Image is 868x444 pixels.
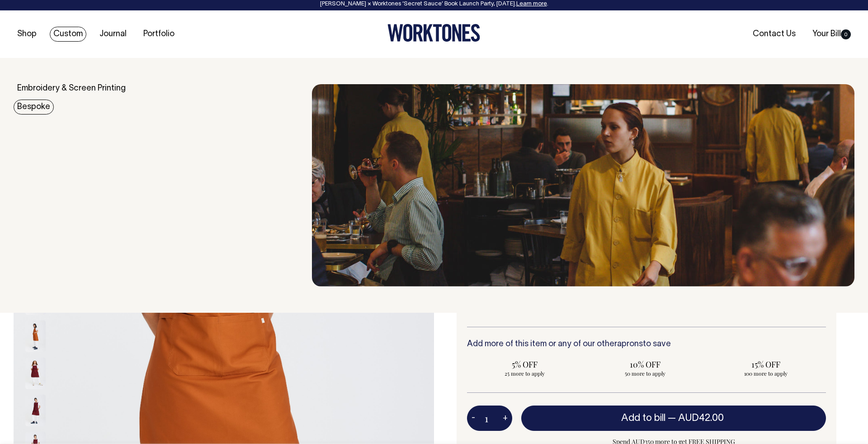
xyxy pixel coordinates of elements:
[96,27,130,42] a: Journal
[140,27,178,42] a: Portfolio
[472,370,578,377] span: 25 more to apply
[592,359,698,370] span: 10% OFF
[25,283,46,315] img: rust
[749,27,799,42] a: Contact Us
[592,370,698,377] span: 50 more to apply
[25,395,46,426] img: burgundy
[617,340,643,348] a: aprons
[516,1,547,7] a: Learn more
[25,358,46,389] img: burgundy
[588,356,703,380] input: 10% OFF 50 more to apply
[9,1,859,7] div: [PERSON_NAME] × Worktones ‘Secret Sauce’ Book Launch Party, [DATE]. .
[621,414,665,423] span: Add to bill
[809,27,854,42] a: Your Bill0
[25,320,46,352] img: rust
[712,359,819,370] span: 15% OFF
[498,409,512,427] button: +
[467,356,582,380] input: 5% OFF 25 more to apply
[14,100,54,115] a: Bespoke
[708,356,823,380] input: 15% OFF 100 more to apply
[678,414,724,423] span: AUD42.00
[841,29,851,39] span: 0
[467,409,480,427] button: -
[467,340,826,349] h6: Add more of this item or any of our other to save
[712,370,819,377] span: 100 more to apply
[521,406,826,431] button: Add to bill —AUD42.00
[14,27,40,42] a: Shop
[668,414,726,423] span: —
[14,81,129,96] a: Embroidery & Screen Printing
[50,27,86,42] a: Custom
[472,359,578,370] span: 5% OFF
[312,84,854,286] img: Bespoke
